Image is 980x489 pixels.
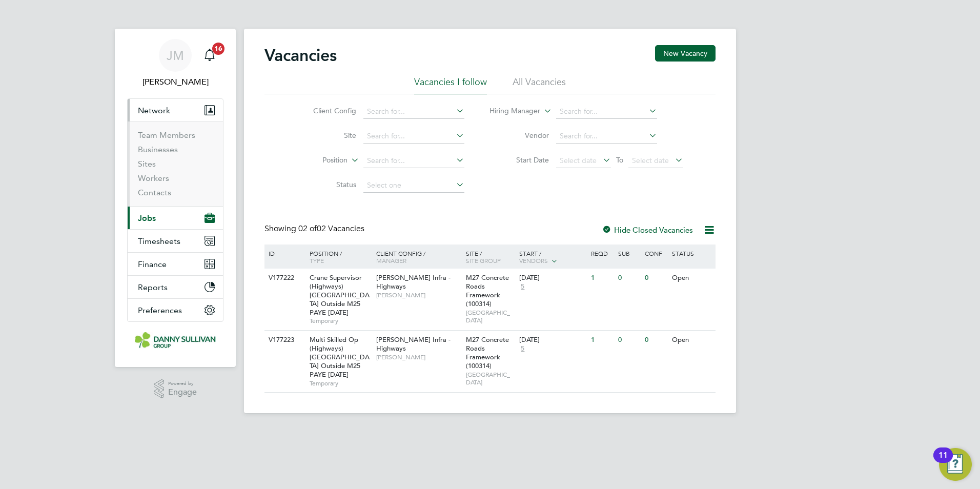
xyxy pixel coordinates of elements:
div: 0 [642,269,669,288]
span: Jobs [138,213,156,223]
span: [PERSON_NAME] [376,353,461,361]
span: Timesheets [138,236,180,246]
span: Finance [138,259,167,269]
div: ID [266,244,302,262]
span: 02 of [298,223,317,234]
label: Hiring Manager [481,106,540,116]
a: Powered byEngage [154,379,197,399]
button: New Vacancy [655,45,716,62]
span: [PERSON_NAME] Infra - Highways [376,335,451,353]
label: Site [297,131,356,140]
label: Vendor [490,131,549,140]
div: Open [669,331,714,350]
input: Select one [363,178,464,193]
button: Open Resource Center, 11 new notifications [939,448,972,481]
li: Vacancies I follow [414,76,487,94]
div: Sub [616,244,642,262]
div: 0 [616,331,642,350]
input: Search for... [556,105,657,119]
li: All Vacancies [513,76,566,94]
input: Search for... [363,129,464,144]
span: 16 [212,43,224,55]
div: 0 [616,269,642,288]
span: Powered by [168,379,197,388]
input: Search for... [363,105,464,119]
span: Preferences [138,305,182,315]
a: Sites [138,159,156,169]
div: Showing [264,223,366,234]
a: Contacts [138,188,171,197]
label: Status [297,180,356,189]
button: Timesheets [128,230,223,252]
div: Start / [517,244,588,270]
span: 5 [519,282,526,291]
button: Preferences [128,299,223,321]
div: Open [669,269,714,288]
span: Select date [632,156,669,165]
a: Workers [138,173,169,183]
nav: Main navigation [115,29,236,367]
span: JM [167,49,184,62]
span: 02 Vacancies [298,223,364,234]
a: Businesses [138,145,178,154]
span: Site Group [466,256,501,264]
button: Jobs [128,207,223,229]
input: Search for... [363,154,464,168]
a: JM[PERSON_NAME] [127,39,223,88]
div: [DATE] [519,336,586,344]
span: Vendors [519,256,548,264]
span: Crane Supervisor (Highways) [GEOGRAPHIC_DATA] Outside M25 PAYE [DATE] [310,273,370,317]
span: [GEOGRAPHIC_DATA] [466,371,515,386]
div: V177222 [266,269,302,288]
span: Manager [376,256,406,264]
div: 0 [642,331,669,350]
span: To [613,153,626,167]
span: [GEOGRAPHIC_DATA] [466,309,515,324]
a: Team Members [138,130,195,140]
button: Finance [128,253,223,275]
span: 5 [519,344,526,353]
span: M27 Concrete Roads Framework (100314) [466,273,509,308]
label: Start Date [490,155,549,165]
h2: Vacancies [264,45,337,66]
div: Reqd [588,244,615,262]
a: Go to home page [127,332,223,349]
span: Temporary [310,379,371,388]
span: Temporary [310,317,371,325]
div: Client Config / [374,244,463,269]
span: Reports [138,282,168,292]
div: Status [669,244,714,262]
label: Hide Closed Vacancies [602,225,693,235]
div: Position / [302,244,374,269]
span: Select date [560,156,597,165]
span: Network [138,106,170,115]
span: Jesse Mbayi [127,76,223,88]
span: Engage [168,388,197,397]
div: Site / [463,244,517,269]
label: Client Config [297,106,356,115]
button: Network [128,99,223,121]
span: [PERSON_NAME] [376,291,461,299]
span: [PERSON_NAME] Infra - Highways [376,273,451,291]
div: Conf [642,244,669,262]
div: 1 [588,269,615,288]
div: Network [128,121,223,206]
span: M27 Concrete Roads Framework (100314) [466,335,509,370]
span: Multi Skilled Op (Highways) [GEOGRAPHIC_DATA] Outside M25 PAYE [DATE] [310,335,370,379]
span: Type [310,256,324,264]
input: Search for... [556,129,657,144]
a: 16 [199,39,220,72]
div: 11 [938,455,948,468]
div: [DATE] [519,274,586,282]
div: V177223 [266,331,302,350]
button: Reports [128,276,223,298]
label: Position [289,155,348,166]
img: dannysullivan-logo-retina.png [135,332,216,349]
div: 1 [588,331,615,350]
